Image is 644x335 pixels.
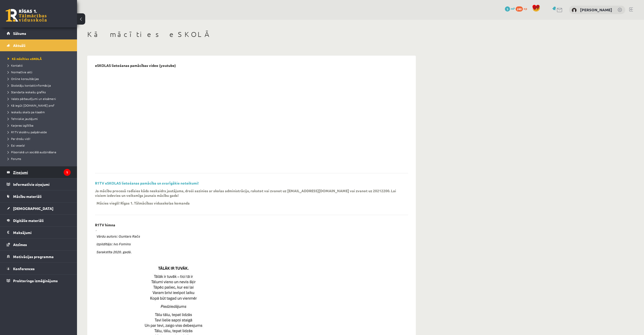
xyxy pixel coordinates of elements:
[97,201,120,205] p: Mācies viegli!
[13,254,54,259] span: Motivācijas programma
[8,130,47,134] span: R1TV skolēnu pašpārvalde
[7,190,71,202] a: Mācību materiāli
[7,178,71,190] a: Informatīvie ziņojumi
[8,103,72,108] a: Kā iegūt [DOMAIN_NAME] prof
[7,239,71,250] a: Atzīmes
[8,150,56,154] span: Pilsoniskā un sociālā audzināšana
[7,202,71,214] a: [DEMOGRAPHIC_DATA]
[13,242,27,247] span: Atzīmes
[13,227,71,238] legend: Maksājumi
[7,275,71,287] a: Proktoringa izmēģinājums
[505,6,515,11] a: 5 mP
[8,83,72,88] a: Skolotāju kontaktinformācija
[8,110,45,114] span: Ieskaišu skaits pa klasēm
[87,30,416,39] h1: Kā mācīties eSKOLĀ
[8,90,72,94] a: Standarta ieskaišu grafiks
[580,7,612,12] a: [PERSON_NAME]
[8,150,72,154] a: Pilsoniskā un sociālā audzināšana
[8,103,54,107] span: Kā iegūt [DOMAIN_NAME] prof
[95,63,176,68] p: eSKOLAS lietošanas pamācības video (youtube)
[7,39,71,51] a: Aktuāli
[8,97,56,101] span: Valsts pārbaudījumi un eksāmeni
[7,166,71,178] a: Ziņojumi1
[8,123,33,127] span: Karjeras izglītība
[7,251,71,262] a: Motivācijas programma
[8,143,72,148] a: Esi vesels!
[7,215,71,226] a: Digitālie materiāli
[516,6,530,11] a: 240 xp
[8,57,42,61] span: Kā mācīties eSKOLĀ
[8,56,72,61] a: Kā mācīties eSKOLĀ
[13,266,35,271] span: Konferences
[511,6,515,11] span: mP
[13,166,71,178] legend: Ziņojumi
[13,194,42,199] span: Mācību materiāli
[13,278,58,283] span: Proktoringa izmēģinājums
[8,70,72,74] a: Normatīvie akti
[8,96,72,101] a: Valsts pārbaudījumi un eksāmeni
[8,76,72,81] a: Online konsultācijas
[95,181,199,185] a: R1TV eSKOLAS lietošanas pamācība un svarīgākie noteikumi!
[13,218,44,223] span: Digitālie materiāli
[7,227,71,238] a: Maksājumi
[516,6,523,12] span: 240
[8,116,72,121] a: Tehniskie jautājumi
[13,31,26,36] span: Sākums
[13,206,53,211] span: [DEMOGRAPHIC_DATA]
[64,169,71,176] i: 1
[13,43,25,48] span: Aktuāli
[8,63,72,68] a: Kontakti
[8,90,46,94] span: Standarta ieskaišu grafiks
[8,110,72,114] a: Ieskaišu skaits pa klasēm
[8,137,30,141] span: Par drošu vidi!
[8,157,21,161] span: Forums
[7,27,71,39] a: Sākums
[572,8,577,13] img: Timurs Lozovskis
[8,136,72,141] a: Par drošu vidi!
[8,117,38,121] span: Tehniskie jautājumi
[6,9,47,22] a: Rīgas 1. Tālmācības vidusskola
[95,188,400,198] p: Ja mācību procesā radīsies kāds neskaidrs jautājums, droši sazinies ar skolas administrāciju, rak...
[7,263,71,275] a: Konferences
[8,83,51,87] span: Skolotāju kontaktinformācija
[8,156,72,161] a: Forums
[8,130,72,134] a: R1TV skolēnu pašpārvalde
[524,6,527,11] span: xp
[8,77,39,81] span: Online konsultācijas
[95,223,115,227] p: R1TV himna
[8,143,25,147] span: Esi vesels!
[8,123,72,128] a: Karjeras izglītība
[505,6,510,12] span: 5
[13,178,71,190] legend: Informatīvie ziņojumi
[8,70,32,74] span: Normatīvie akti
[120,201,190,205] p: Rīgas 1. Tālmācības vidusskolas komanda
[8,63,23,67] span: Kontakti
